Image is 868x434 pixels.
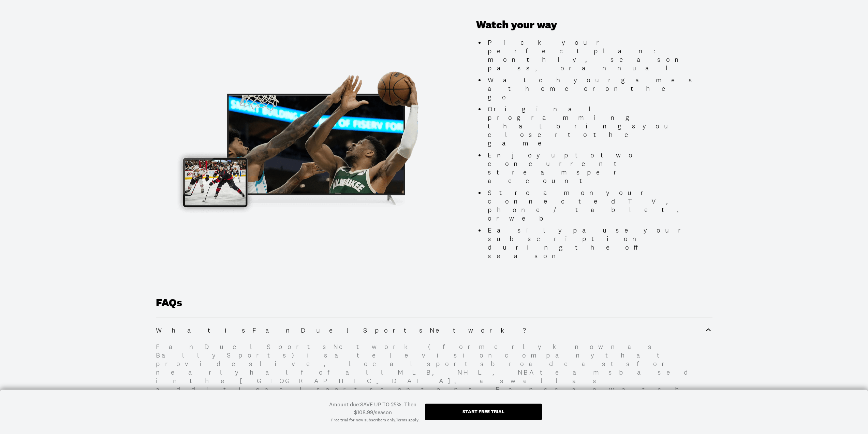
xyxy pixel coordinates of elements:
[156,296,712,318] h1: FAQs
[156,342,712,419] p: FanDuel Sports Network (formerly known as Bally Sports) is a television company that provides liv...
[476,18,698,31] h3: Watch your way
[485,76,698,101] li: Watch your games at home or on the go
[485,151,698,185] li: Enjoy up to two concurrent streams per account
[485,226,698,260] li: Easily pause your subscription during the off season
[485,188,698,223] li: Stream on your connected TV, phone/tablet, or web
[462,409,504,414] div: Start free trial
[326,401,420,416] div: Amount due: SAVE UP TO 25%. Then $108.99/season
[396,417,418,423] a: Terms apply
[331,417,420,423] div: Free trial for new subscribers only. .
[485,38,698,72] li: Pick your perfect plan: monthly, season pass, or annual
[485,105,698,148] li: Original programming that brings you closer to the game
[170,64,444,218] img: Promotional Image
[156,326,539,334] h2: What is FanDuel Sports Network?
